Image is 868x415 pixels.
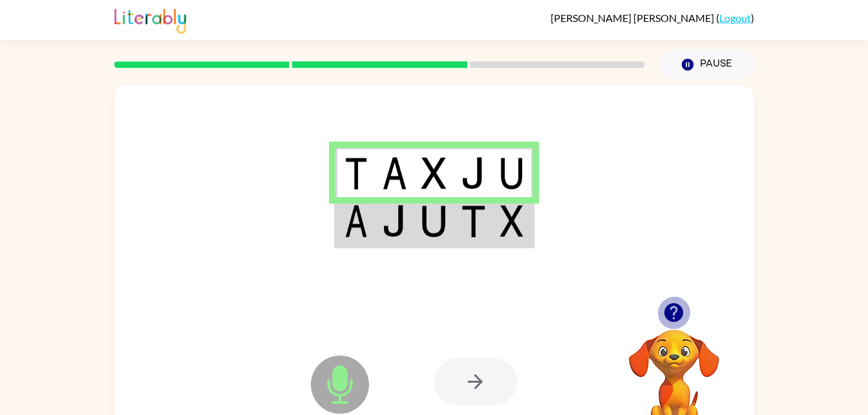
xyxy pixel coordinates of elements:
[344,205,368,237] img: a
[421,205,446,237] img: u
[719,12,751,24] a: Logout
[421,157,446,189] img: x
[500,205,524,237] img: x
[461,157,485,189] img: j
[500,157,524,189] img: u
[382,157,407,189] img: a
[551,12,716,24] span: [PERSON_NAME] [PERSON_NAME]
[382,205,407,237] img: j
[344,157,368,189] img: t
[661,50,754,80] button: Pause
[114,5,186,34] img: Literably
[461,205,485,237] img: t
[551,12,754,24] div: ( )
